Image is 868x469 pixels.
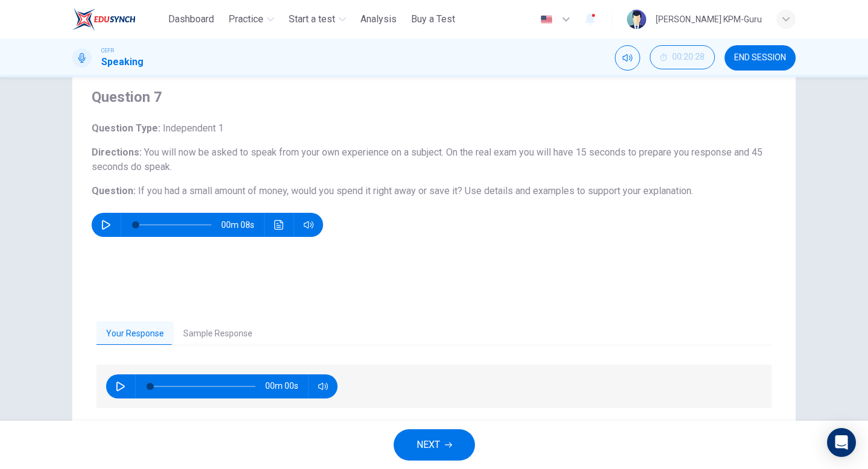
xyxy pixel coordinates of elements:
[289,12,335,27] span: Start a test
[356,8,401,30] button: Analysis
[465,185,693,197] span: Use details and examples to support your explanation.
[72,7,136,31] img: ELTC logo
[725,45,796,71] button: END SESSION
[138,185,462,197] span: If you had a small amount of money, would you spend it right away or save it?
[101,55,143,69] h1: Speaking
[221,213,264,237] span: 00m 08s
[224,8,279,30] button: Practice
[411,12,455,27] span: Buy a Test
[168,12,214,27] span: Dashboard
[734,53,786,63] span: END SESSION
[163,8,219,30] button: Dashboard
[96,321,174,347] button: Your Response
[92,145,776,174] h6: Directions :
[228,12,263,27] span: Practice
[417,436,440,453] span: NEXT
[160,122,224,134] span: Independent 1
[360,12,397,27] span: Analysis
[827,428,856,457] div: Open Intercom Messenger
[92,121,776,136] h6: Question Type :
[92,87,776,107] h4: Question 7
[269,213,289,237] button: Click to see the audio transcription
[539,15,554,24] img: en
[284,8,351,30] button: Start a test
[656,12,762,27] div: [PERSON_NAME] KPM-Guru
[650,45,715,71] div: Hide
[615,45,640,71] div: Mute
[672,52,705,62] span: 00:20:28
[96,321,772,347] div: basic tabs example
[92,146,763,172] span: You will now be asked to speak from your own experience on a subject. On the real exam you will h...
[101,46,114,55] span: CEFR
[265,374,308,398] span: 00m 00s
[650,45,715,69] button: 00:20:28
[627,10,646,29] img: Profile picture
[406,8,460,30] button: Buy a Test
[72,7,163,31] a: ELTC logo
[394,429,475,461] button: NEXT
[92,184,776,198] h6: Question :
[174,321,262,347] button: Sample Response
